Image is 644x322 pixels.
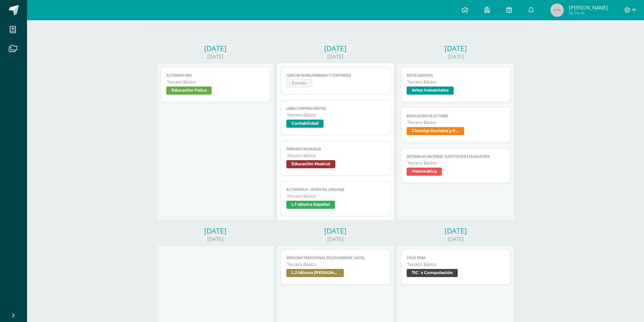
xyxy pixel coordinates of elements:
[407,269,458,277] span: TIC´s Computación
[286,106,385,111] span: Libro Compras-Ventas
[550,3,564,17] img: 45x45
[157,44,275,53] div: [DATE]
[407,79,505,85] span: Tercero Básico
[397,226,515,236] div: [DATE]
[407,114,505,118] span: Revolución de octubre
[286,201,335,209] span: L.1 Idioma Español
[277,236,395,243] div: [DATE]
[407,120,505,125] span: Tercero Básico
[286,147,385,151] span: Períodos musicales
[157,226,275,236] div: [DATE]
[401,107,511,143] a: Revolución de octubreTercero BásicoCiencias Sociales y Formación Ciudadana
[407,127,464,135] span: Ciencias Sociales y Formación Ciudadana
[167,79,265,85] span: Tercero Básico
[277,53,395,60] div: [DATE]
[397,236,515,243] div: [DATE]
[286,269,344,277] span: L.2 Idioma [PERSON_NAME]
[407,256,505,260] span: Ciclo Para
[161,67,270,102] a: Actividad UnoTercero BásicoEducación Física
[286,73,385,78] span: Cancha de Balonmano y Contenido
[569,4,608,11] span: [PERSON_NAME]
[407,73,505,78] span: Artes gráficas
[407,262,505,267] span: Tercero Básico
[157,236,275,243] div: [DATE]
[397,44,515,53] div: [DATE]
[401,148,511,183] a: Sistemas ecuaciones: Sustitución e igualaciónTercero BásicoMatemática
[286,160,335,168] span: Educación Musical
[281,100,390,135] a: Libro Compras-VentasTercero BásicoContabilidad
[569,10,608,16] span: Mi Perfil
[286,120,324,128] span: Contabilidad
[287,262,385,267] span: Tercero Básico
[407,86,454,95] span: Artes Industriales
[287,153,385,158] span: Tercero Básico
[157,53,275,60] div: [DATE]
[407,160,505,166] span: Tercero Básico
[407,168,442,176] span: Matemática
[281,249,390,284] a: Medicina tradicional de [GEOGRAPHIC_DATA]Tercero BásicoL.2 Idioma [PERSON_NAME]
[287,193,385,199] span: Tercero Básico
[277,44,395,53] div: [DATE]
[286,256,385,260] span: Medicina tradicional de [GEOGRAPHIC_DATA]
[397,53,515,60] div: [DATE]
[286,79,312,87] span: Evento
[277,226,395,236] div: [DATE]
[286,188,385,192] span: Actividad #1 - Vicios del LenguaJe
[166,86,212,95] span: Educación Física
[281,141,390,176] a: Períodos musicalesTercero BásicoEducación Musical
[407,154,505,159] span: Sistemas ecuaciones: Sustitución e igualación
[401,249,511,284] a: Ciclo ParaTercero BásicoTIC´s Computación
[401,67,511,102] a: Artes gráficasTercero BásicoArtes Industriales
[281,181,390,216] a: Actividad #1 - Vicios del LenguaJeTercero BásicoL.1 Idioma Español
[166,73,265,78] span: Actividad Uno
[281,67,390,95] a: Cancha de Balonmano y ContenidoEvento
[287,112,385,118] span: Tercero Básico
